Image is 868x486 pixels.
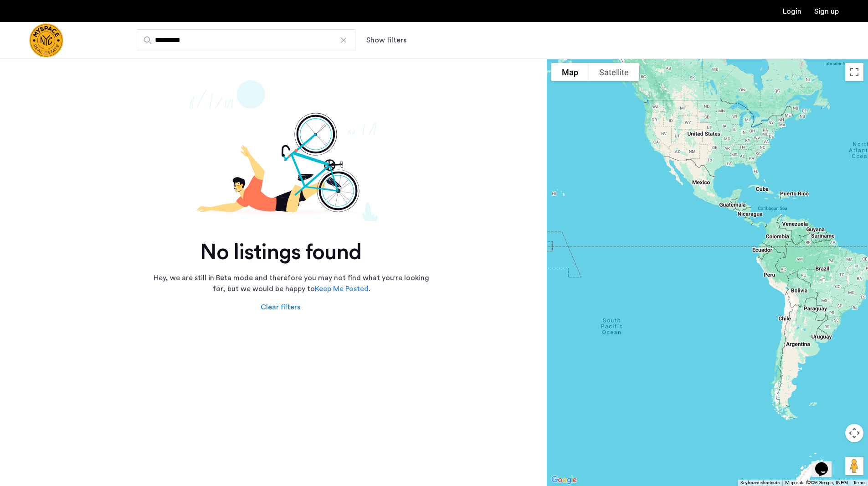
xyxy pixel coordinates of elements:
[551,63,589,81] button: Show street map
[853,480,865,486] a: Terms (opens in new tab)
[29,23,63,57] img: logo
[783,8,801,15] a: Login
[366,35,406,46] button: Show or hide filters
[812,449,841,477] iframe: chat widget
[137,29,355,51] input: Apartment Search
[29,80,532,221] img: not-found
[150,272,433,294] p: Hey, we are still in Beta mode and therefore you may not find what you're looking for, but we wou...
[549,474,579,486] a: Open this area in Google Maps (opens a new window)
[29,240,532,265] h2: No listings found
[814,8,839,15] a: Registration
[261,302,300,313] div: Clear filters
[589,63,639,81] button: Show satellite imagery
[845,424,863,442] button: Map camera controls
[29,23,63,57] a: Cazamio Logo
[785,481,848,485] span: Map data ©2025 Google, INEGI
[845,457,863,475] button: Drag Pegman onto the map to open Street View
[845,63,863,81] button: Toggle fullscreen view
[740,480,780,486] button: Keyboard shortcuts
[549,474,579,486] img: Google
[315,283,369,294] a: Keep Me Posted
